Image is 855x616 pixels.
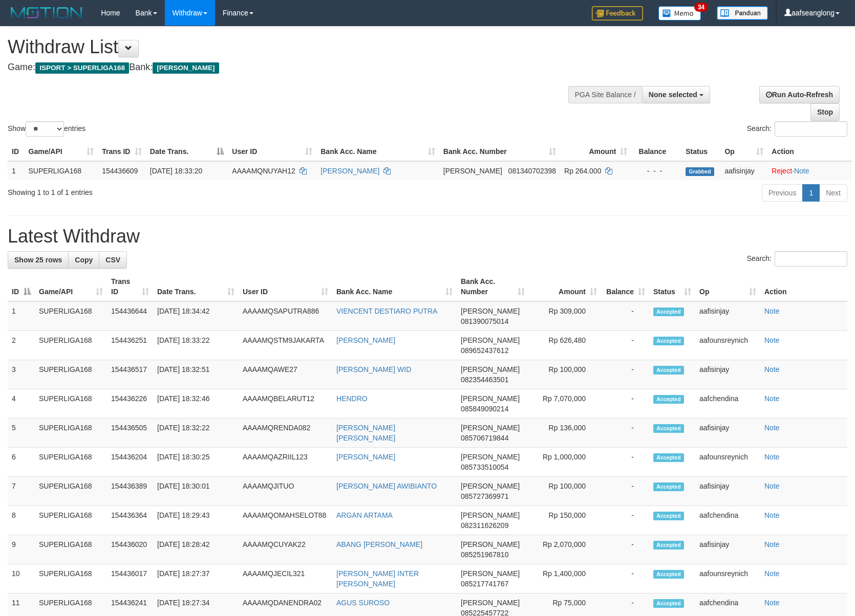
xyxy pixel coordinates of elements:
span: Copy 085727369971 to clipboard [461,492,508,500]
a: HENDRO [336,394,368,403]
td: [DATE] 18:30:01 [153,477,239,506]
span: [PERSON_NAME] [461,424,520,432]
td: SUPERLIGA168 [35,419,107,448]
td: Rp 1,400,000 [529,564,601,593]
a: [PERSON_NAME] INTER [PERSON_NAME] [336,569,419,588]
span: Show 25 rows [14,256,62,264]
span: Accepted [653,424,684,433]
span: None selected [649,91,697,99]
span: CSV [105,256,120,264]
td: 154436505 [107,419,153,448]
td: Rp 136,000 [529,419,601,448]
label: Search: [747,251,847,267]
a: [PERSON_NAME] AWIBIANTO [336,482,437,490]
td: SUPERLIGA168 [35,389,107,419]
td: AAAAMQRENDA082 [239,419,332,448]
span: Grabbed [686,167,714,176]
span: Copy 089652437612 to clipboard [461,346,508,355]
a: [PERSON_NAME] [336,453,395,461]
th: Op: activate to sort column ascending [720,142,767,161]
a: Note [764,394,780,403]
span: Copy [75,256,93,264]
td: - [601,389,649,419]
td: SUPERLIGA168 [35,477,107,506]
a: [PERSON_NAME] [320,167,379,175]
span: Copy 082311626209 to clipboard [461,521,508,530]
td: 6 [8,448,35,477]
th: Op: activate to sort column ascending [695,272,760,301]
td: AAAAMQAZRIIL123 [239,448,332,477]
span: Copy 085849090214 to clipboard [461,405,508,413]
th: Bank Acc. Number: activate to sort column ascending [457,272,529,301]
label: Show entries [8,121,85,137]
td: 9 [8,535,35,564]
td: Rp 309,000 [529,301,601,331]
a: ARGAN ARTAMA [336,511,393,519]
td: Rp 7,070,000 [529,389,601,419]
td: aafchendina [695,389,760,419]
span: Rp 264.000 [564,167,601,175]
td: SUPERLIGA168 [35,360,107,389]
h1: Withdraw List [8,37,560,57]
td: AAAAMQOMAHSELOT88 [239,506,332,535]
td: Rp 1,000,000 [529,448,601,477]
a: Note [794,167,809,175]
td: [DATE] 18:34:42 [153,301,239,331]
span: Accepted [653,541,684,549]
span: ISPORT > SUPERLIGA168 [35,62,129,74]
span: [PERSON_NAME] [461,482,520,490]
td: SUPERLIGA168 [35,506,107,535]
td: aafchendina [695,506,760,535]
td: AAAAMQSAPUTRA886 [239,301,332,331]
td: [DATE] 18:27:37 [153,564,239,593]
span: Copy 085217741767 to clipboard [461,580,508,588]
td: Rp 150,000 [529,506,601,535]
td: 154436517 [107,360,153,389]
td: aafounsreynich [695,564,760,593]
span: Accepted [653,599,684,608]
th: User ID: activate to sort column ascending [228,142,316,161]
span: Accepted [653,307,684,316]
th: Date Trans.: activate to sort column descending [146,142,228,161]
a: [PERSON_NAME] [PERSON_NAME] [336,424,395,442]
th: Action [760,272,847,301]
td: 154436644 [107,301,153,331]
a: 1 [802,184,820,202]
th: Game/API: activate to sort column ascending [25,142,98,161]
td: SUPERLIGA168 [35,331,107,360]
td: [DATE] 18:32:22 [153,419,239,448]
a: Run Auto-Refresh [759,86,840,103]
span: [PERSON_NAME] [461,540,520,548]
span: [PERSON_NAME] [461,365,520,373]
td: - [601,301,649,331]
span: [PERSON_NAME] [443,167,502,175]
span: Copy 081390075014 to clipboard [461,317,508,325]
td: AAAAMQAWE27 [239,360,332,389]
td: [DATE] 18:30:25 [153,448,239,477]
div: - - - [635,166,677,176]
td: 7 [8,477,35,506]
td: Rp 100,000 [529,360,601,389]
td: AAAAMQCUYAK22 [239,535,332,564]
td: 154436017 [107,564,153,593]
a: Note [764,569,780,578]
td: SUPERLIGA168 [35,301,107,331]
td: aafisinjay [695,419,760,448]
td: Rp 2,070,000 [529,535,601,564]
h4: Game: Bank: [8,62,560,73]
span: [PERSON_NAME] [461,394,520,403]
th: Balance: activate to sort column ascending [601,272,649,301]
a: Copy [68,251,99,269]
span: [PERSON_NAME] [461,307,520,315]
td: Rp 100,000 [529,477,601,506]
td: - [601,360,649,389]
th: ID: activate to sort column descending [8,272,35,301]
td: aafounsreynich [695,448,760,477]
th: Game/API: activate to sort column ascending [35,272,107,301]
td: 8 [8,506,35,535]
th: Trans ID: activate to sort column ascending [98,142,146,161]
td: AAAAMQJITUO [239,477,332,506]
th: Bank Acc. Name: activate to sort column ascending [332,272,457,301]
th: Status: activate to sort column ascending [649,272,695,301]
td: AAAAMQJECIL321 [239,564,332,593]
